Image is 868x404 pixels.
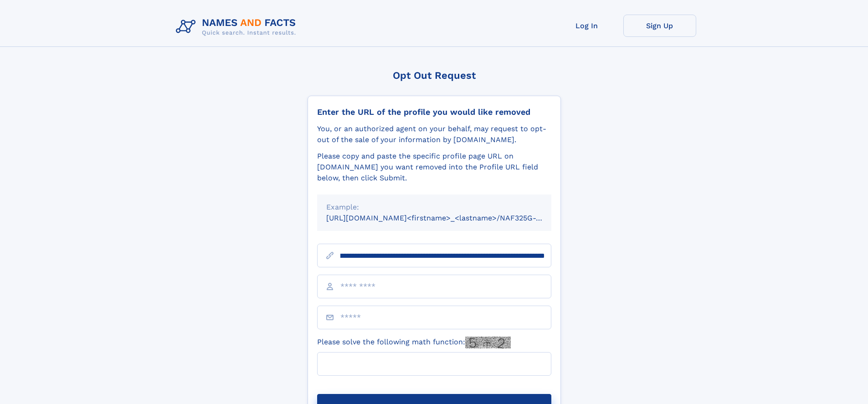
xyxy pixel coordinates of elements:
[317,107,551,117] div: Enter the URL of the profile you would like removed
[317,151,551,184] div: Please copy and paste the specific profile page URL on [DOMAIN_NAME] you want removed into the Pr...
[550,15,623,37] a: Log In
[326,202,542,213] div: Example:
[317,123,551,145] div: You, or an authorized agent on your behalf, may request to opt-out of the sale of your informatio...
[317,337,511,348] label: Please solve the following math function:
[326,214,569,222] small: [URL][DOMAIN_NAME]<firstname>_<lastname>/NAF325G-xxxxxxxx
[623,15,696,37] a: Sign Up
[308,70,561,81] div: Opt Out Request
[172,15,303,39] img: Logo Names and Facts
